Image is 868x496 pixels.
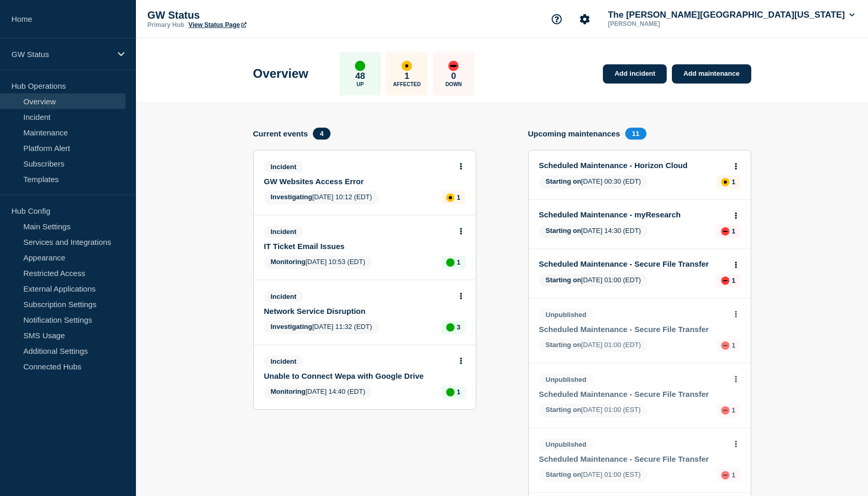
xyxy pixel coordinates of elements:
span: Investigating [271,323,312,330]
p: Primary Hub [147,21,184,29]
span: Starting on [546,227,582,235]
button: Account settings [574,8,596,30]
p: GW Status [147,9,355,21]
span: 11 [625,128,646,140]
span: Incident [264,355,304,367]
a: IT Ticket Email Issues [264,242,451,251]
span: [DATE] 14:30 (EDT) [539,225,648,238]
a: Unable to Connect Wepa with Google Drive [264,371,451,380]
div: up [355,61,365,71]
a: Scheduled Maintenance - Secure File Transfer [539,454,726,463]
span: [DATE] 01:00 (EST) [539,469,647,482]
h1: Overview [253,66,309,81]
span: Monitoring [271,388,306,395]
a: GW Websites Access Error [264,177,451,186]
div: up [446,323,454,332]
p: 0 [451,71,456,81]
span: [DATE] 01:00 (EST) [539,404,647,417]
p: 1 [732,471,735,479]
a: Network Service Disruption [264,307,451,315]
h4: Upcoming maintenances [528,129,621,138]
p: 1 [732,227,735,235]
span: Unpublished [539,374,594,385]
a: Scheduled Maintenance - Secure File Transfer [539,259,726,268]
a: Scheduled Maintenance - Secure File Transfer [539,325,726,334]
span: [DATE] 01:00 (EDT) [539,339,648,352]
span: Monitoring [271,258,306,266]
span: Investigating [271,193,312,201]
div: down [721,341,729,350]
p: 1 [457,194,460,201]
button: Support [546,8,568,30]
div: down [721,406,729,415]
span: [DATE] 10:53 (EDT) [264,256,373,269]
div: down [721,227,729,236]
div: up [446,258,454,267]
span: Incident [264,226,304,238]
div: affected [402,61,412,71]
button: The [PERSON_NAME][GEOGRAPHIC_DATA][US_STATE] [606,10,857,20]
div: affected [446,194,454,202]
span: Unpublished [539,309,594,321]
span: Starting on [546,177,582,185]
p: Down [445,81,462,87]
p: Up [356,81,364,87]
p: 1 [457,258,460,266]
p: Affected [393,81,421,87]
span: [DATE] 10:12 (EDT) [264,191,379,204]
p: GW Status [11,50,111,59]
span: Starting on [546,406,582,414]
span: Starting on [546,471,582,478]
a: Scheduled Maintenance - Horizon Cloud [539,161,726,170]
span: [DATE] 14:40 (EDT) [264,385,373,399]
p: 1 [405,71,409,81]
p: 48 [355,71,365,81]
a: Scheduled Maintenance - Secure File Transfer [539,390,726,398]
span: Incident [264,161,304,173]
div: down [448,61,459,71]
p: 1 [457,388,460,396]
a: Add maintenance [672,64,751,84]
p: 1 [732,406,735,414]
h4: Current events [253,129,308,138]
div: down [721,277,729,285]
p: 1 [732,277,735,284]
p: 1 [732,178,735,186]
span: [DATE] 01:00 (EDT) [539,274,648,287]
span: Starting on [546,341,582,349]
div: affected [721,178,729,186]
a: Add incident [603,64,667,84]
a: View Status Page [188,21,246,29]
p: 3 [457,323,460,331]
span: [DATE] 00:30 (EDT) [539,175,648,189]
span: Incident [264,291,304,302]
span: [DATE] 11:32 (EDT) [264,321,379,334]
a: Scheduled Maintenance - myResearch [539,210,726,219]
span: Unpublished [539,438,594,450]
span: 4 [313,128,330,140]
p: [PERSON_NAME] [606,20,714,27]
div: down [721,471,729,479]
div: up [446,388,454,396]
span: Starting on [546,276,582,284]
p: 1 [732,341,735,349]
